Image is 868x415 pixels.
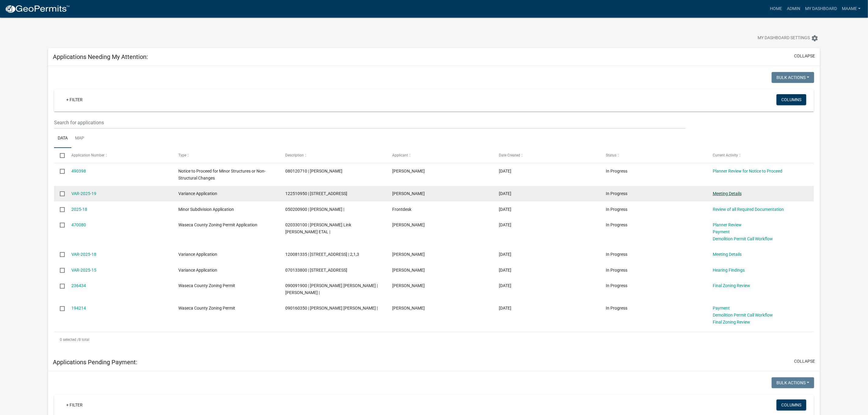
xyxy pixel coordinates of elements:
h5: Applications Needing My Attention: [53,53,148,60]
span: Jennifer VonEnde [392,222,425,227]
button: collapse [794,53,815,59]
a: + Filter [61,400,87,410]
a: Meeting Details [713,191,742,196]
span: Type [178,153,186,157]
span: 11/21/2023 [499,306,512,310]
a: Planner Review for Notice to Proceed [713,169,782,173]
span: Waseca County Zoning Permit Application [178,222,257,227]
a: Demolition Permit Call Workflow [713,313,773,317]
a: Final Zoning Review [713,320,750,324]
span: Variance Application [178,268,217,273]
a: Final Zoning Review [713,283,750,288]
span: 09/16/2025 [499,207,512,212]
a: Home [767,3,784,15]
input: Search for applications [54,116,686,129]
datatable-header-cell: Date Created [493,148,600,163]
span: 090160350 | SONIA DOMINGUEZ LARA | [285,306,378,310]
button: Columns [777,400,806,410]
h5: Applications Pending Payment: [53,358,137,366]
span: In Progress [606,306,627,310]
a: Meeting Details [713,252,742,257]
span: Frontdesk [392,207,411,212]
span: Date Created [499,153,520,157]
button: collapse [794,358,815,365]
button: My Dashboard Settingssettings [753,32,823,44]
a: Data [54,129,71,148]
span: In Progress [606,207,627,212]
a: + Filter [61,94,87,105]
span: 122510950 | 37049 FAWN AVE | 2,7 [285,191,347,196]
span: 0 selected / [60,338,79,342]
a: Review of all Required Documentation [713,207,784,212]
datatable-header-cell: Current Activity [707,148,814,163]
span: Notice to Proceed for Minor Structures or Non-Structural Changes [178,169,266,180]
span: In Progress [606,252,627,257]
a: 490398 [71,169,86,173]
div: 8 total [54,332,814,347]
span: 080120710 | ERIC HAMER [285,169,342,173]
a: VAR-2025-18 [71,252,96,257]
a: 236434 [71,283,86,288]
a: My Dashboard [803,3,839,15]
span: Status [606,153,616,157]
span: Matt Holland [392,268,425,273]
a: Planner Review [713,222,742,227]
span: ERIN EDWARDS [392,252,425,257]
datatable-header-cell: Select [54,148,66,163]
i: settings [811,35,818,42]
div: collapse [48,66,820,353]
span: In Progress [606,283,627,288]
datatable-header-cell: Type [173,148,280,163]
a: Maame [839,3,863,15]
span: Application Number [71,153,105,157]
a: Payment [713,306,730,310]
span: 03/22/2024 [499,283,512,288]
datatable-header-cell: Application Number [66,148,173,163]
button: Bulk Actions [772,377,814,388]
datatable-header-cell: Applicant [386,148,493,163]
span: 08/27/2025 [499,252,512,257]
span: In Progress [606,268,627,273]
span: 020330100 | Laura Link Stewart ETAL | [285,222,351,234]
a: 470080 [71,222,86,227]
a: Admin [784,3,803,15]
span: 070133800 | 17674 240TH ST | 8 [285,268,347,273]
span: Description [285,153,304,157]
span: Matt Thompsen [392,191,425,196]
a: VAR-2025-15 [71,268,96,273]
span: 08/27/2025 [499,222,512,227]
span: Minor Subdivision Application [178,207,234,212]
span: Waseca County Zoning Permit [178,306,235,310]
span: 090091900 | WILLIAM DEREK BREWER | BECKY BREWER | [285,283,378,295]
span: Sonia Lara [392,306,425,310]
span: 09/18/2025 [499,191,512,196]
span: In Progress [606,169,627,173]
span: Becky Brewer [392,283,425,288]
a: 2025-18 [71,207,87,212]
span: Waseca County Zoning Permit [178,283,235,288]
span: In Progress [606,191,627,196]
span: 120081335 | 37516 CLEAR LAKE DR | 2,1,3 [285,252,359,257]
span: 10/09/2025 [499,169,512,173]
a: 194214 [71,306,86,310]
span: My Dashboard Settings [758,35,810,42]
a: Payment [713,229,730,234]
button: Columns [777,94,806,105]
a: Hearing Findings [713,268,745,273]
datatable-header-cell: Description [280,148,386,163]
span: Variance Application [178,191,217,196]
span: Variance Application [178,252,217,257]
span: Applicant [392,153,408,157]
button: Bulk Actions [772,72,814,83]
span: Current Activity [713,153,738,157]
span: 05/28/2025 [499,268,512,273]
a: Map [71,129,88,148]
datatable-header-cell: Status [600,148,707,163]
span: In Progress [606,222,627,227]
span: 050200900 | GARY G MITTELSTEADT | [285,207,344,212]
a: VAR-2025-19 [71,191,96,196]
a: Demolition Permit Call Workflow [713,236,773,241]
span: JAMES PIEPHO [392,169,425,173]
